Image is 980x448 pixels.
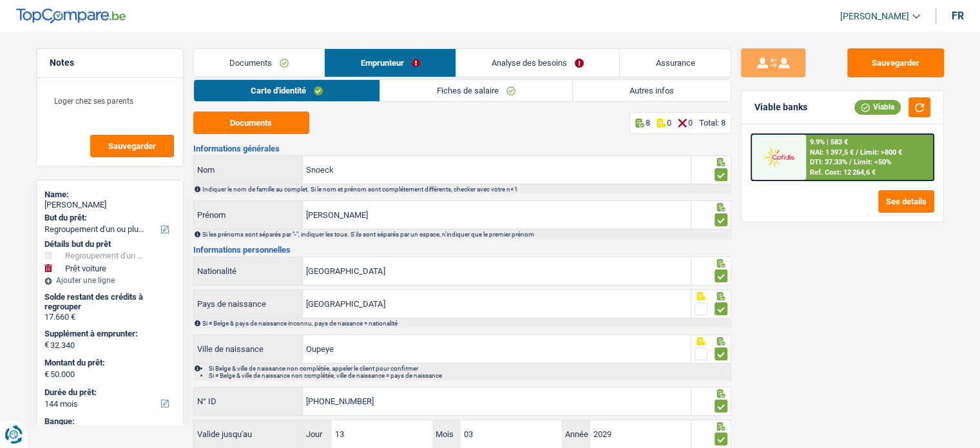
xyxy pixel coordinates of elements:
span: / [849,158,852,166]
li: Si Belge & ville de naissance non complétée, appeler le client pour confirmer [209,365,730,372]
div: Si les prénoms sont séparés par "-", indiquer les tous. S'ils sont séparés par un espace, n'indiq... [202,231,730,238]
img: TopCompare Logo [16,8,126,24]
input: Belgique [303,290,691,318]
span: Limit: <50% [854,158,891,166]
div: Name: [44,190,175,200]
a: [PERSON_NAME] [830,6,920,27]
p: 8 [646,118,650,128]
p: 0 [667,118,671,128]
div: 9.9% | 583 € [810,138,848,146]
div: Total: 8 [699,118,725,128]
img: Cofidis [755,145,803,169]
div: Solde restant des crédits à regrouper [44,292,175,312]
label: Ville de naissance [194,335,303,363]
h3: Informations générales [193,144,731,153]
a: Assurance [620,49,731,77]
div: Banque: [44,416,175,427]
label: Prénom [194,201,303,229]
button: Sauvegarder [90,135,174,157]
div: Si ≠ Belge & pays de naissance inconnu, pays de naisance = nationalité [202,320,730,327]
span: / [856,148,858,157]
a: Analyse des besoins [456,49,620,77]
a: Documents [194,49,325,77]
a: Carte d'identité [194,80,380,101]
div: Indiquer le nom de famille au complet. Si le nom et prénom sont complétement différents, checker ... [202,186,730,193]
span: [PERSON_NAME] [840,11,909,22]
h3: Informations personnelles [193,246,731,254]
div: fr [952,10,964,22]
button: Documents [193,112,309,134]
label: But du prêt: [44,213,173,223]
input: 590-1234567-89 [303,387,691,415]
input: MM [461,420,561,448]
div: Viable banks [754,102,807,113]
input: Belgique [303,257,691,285]
div: 17.660 € [44,312,175,322]
span: € [44,369,49,380]
li: Si ≠ Belge & ville de naissance non complétée, ville de naissance = pays de naissance [209,372,730,379]
div: Ajouter une ligne [44,276,175,285]
span: Limit: >800 € [860,148,902,157]
input: AAAA [590,420,691,448]
label: Année [562,420,590,448]
a: Autres infos [573,80,731,101]
div: Ref. Cost: 12 264,6 € [810,168,876,177]
label: Montant du prêt: [44,358,173,368]
button: See details [878,190,934,213]
a: Emprunteur [325,49,456,77]
div: Détails but du prêt [44,239,175,249]
a: Fiches de salaire [380,80,572,101]
span: DTI: 37.33% [810,158,847,166]
label: N° ID [194,387,303,415]
button: Sauvegarder [847,48,944,77]
span: NAI: 1 397,5 € [810,148,854,157]
label: Pays de naissance [194,290,303,318]
h5: Notes [50,57,170,68]
label: Supplément à emprunter: [44,329,173,339]
label: Durée du prêt: [44,387,173,398]
span: € [44,340,49,350]
div: [PERSON_NAME] [44,200,175,210]
div: Viable [854,100,901,114]
label: Nationalité [194,257,303,285]
label: Mois [432,420,461,448]
label: Nom [194,156,303,184]
label: Jour [303,420,331,448]
label: Valide jusqu'au [194,424,303,445]
span: Sauvegarder [108,142,156,150]
p: 0 [688,118,693,128]
input: JJ [332,420,432,448]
